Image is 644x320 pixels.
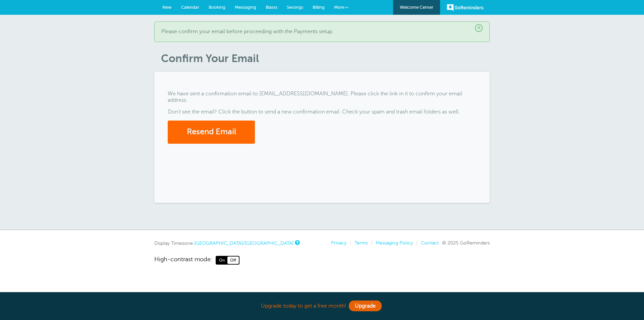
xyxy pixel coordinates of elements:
div: Upgrade today to get a free month! [154,299,490,313]
span: More [334,5,344,10]
h1: Confirm Your Email [161,52,490,65]
span: High-contrast mode: [154,256,212,265]
span: New [162,5,172,10]
span: Messaging [235,5,256,10]
p: Don't see the email? Click the button to send a new confirmation email. Check your spam and trash... [168,109,476,115]
a: Terms [355,240,368,245]
span: Booking [209,5,225,10]
div: Display Timezone: [154,240,299,246]
a: Contact [421,240,439,245]
span: Settings [287,5,303,10]
li: | [413,240,418,246]
span: Calendar [181,5,199,10]
span: Billing [313,5,325,10]
span: On [216,257,227,264]
iframe: Resource center [617,293,637,313]
span: © 2025 GoReminders [442,240,490,245]
a: Privacy [331,240,346,245]
span: Off [227,257,239,264]
li: | [368,240,372,246]
span: × [475,24,483,32]
button: Resend Email [168,121,255,144]
p: We have sent a confirmation email to [EMAIL_ADDRESS][DOMAIN_NAME]. Please click the link in it to... [168,91,476,103]
p: Please confirm your email before proceeding with the Payments setup. [161,29,483,35]
a: Upgrade [349,301,382,311]
a: [GEOGRAPHIC_DATA]/[GEOGRAPHIC_DATA] [194,240,293,246]
a: High-contrast mode: On Off [154,256,490,265]
span: Blasts [266,5,277,10]
a: This is the timezone being used to display dates and times to you on this device. Click the timez... [295,240,299,245]
li: | [346,240,351,246]
a: Messaging Policy [376,240,413,245]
